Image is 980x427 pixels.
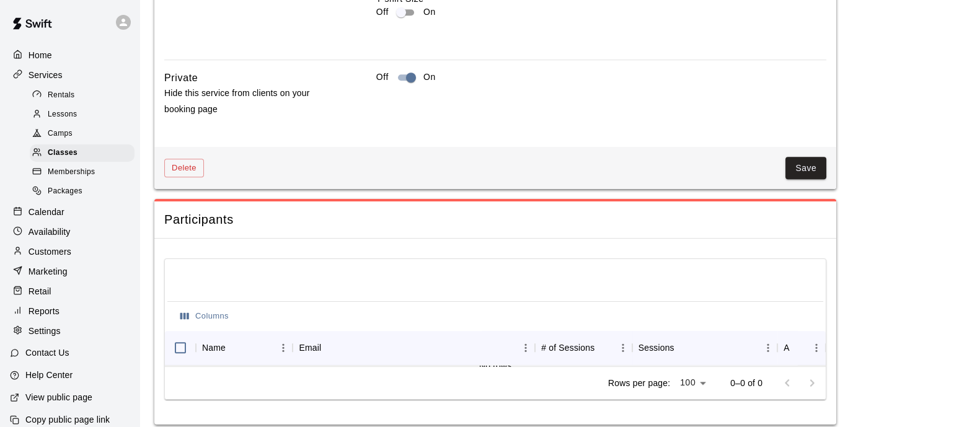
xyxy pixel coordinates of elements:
[30,125,135,143] div: Camps
[48,108,77,121] span: Lessons
[30,144,135,162] div: Classes
[30,163,139,182] a: Memberships
[202,330,226,365] div: Name
[164,211,826,228] span: Participants
[164,159,204,178] button: Delete
[177,307,232,326] button: Select columns
[29,325,61,337] p: Settings
[730,377,762,389] p: 0–0 of 0
[10,66,130,84] a: Services
[30,183,135,200] div: Packages
[10,282,130,301] a: Retail
[226,339,243,356] button: Sort
[10,46,130,64] a: Home
[293,330,535,365] div: Email
[423,71,436,84] p: On
[30,182,139,201] a: Packages
[30,87,135,104] div: Rentals
[164,70,198,86] h6: Private
[516,338,535,357] button: Menu
[541,330,594,365] div: # of Sessions
[535,330,632,365] div: # of Sessions
[614,338,632,357] button: Menu
[376,6,389,19] p: Off
[807,338,826,357] button: Menu
[30,164,135,181] div: Memberships
[25,369,73,381] p: Help Center
[30,86,139,105] a: Rentals
[759,338,777,357] button: Menu
[321,339,338,356] button: Sort
[29,305,60,317] p: Reports
[777,330,826,365] div: Actions
[10,203,130,221] a: Calendar
[29,265,68,278] p: Marketing
[25,413,110,426] p: Copy public page link
[638,330,674,365] div: Sessions
[164,86,337,117] p: Hide this service from clients on your booking page
[674,339,692,356] button: Sort
[594,339,612,356] button: Sort
[30,105,139,124] a: Lessons
[29,69,63,81] p: Services
[675,374,710,392] div: 100
[30,125,139,144] a: Camps
[29,206,64,218] p: Calendar
[423,6,436,19] p: On
[274,338,293,357] button: Menu
[25,346,69,359] p: Contact Us
[25,391,92,403] p: View public page
[48,128,73,140] span: Camps
[10,322,130,340] a: Settings
[29,285,51,297] p: Retail
[30,106,135,123] div: Lessons
[10,222,130,241] a: Availability
[790,339,807,356] button: Sort
[48,147,77,159] span: Classes
[48,166,95,178] span: Memberships
[196,330,293,365] div: Name
[299,330,321,365] div: Email
[10,242,130,261] a: Customers
[29,226,71,238] p: Availability
[48,89,75,102] span: Rentals
[632,330,778,365] div: Sessions
[165,366,826,366] div: No rows
[785,157,826,180] button: Save
[376,71,389,84] p: Off
[784,330,790,365] div: Actions
[30,144,139,163] a: Classes
[29,49,52,61] p: Home
[608,377,670,389] p: Rows per page:
[48,185,82,198] span: Packages
[29,245,71,258] p: Customers
[10,262,130,281] a: Marketing
[10,302,130,320] a: Reports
